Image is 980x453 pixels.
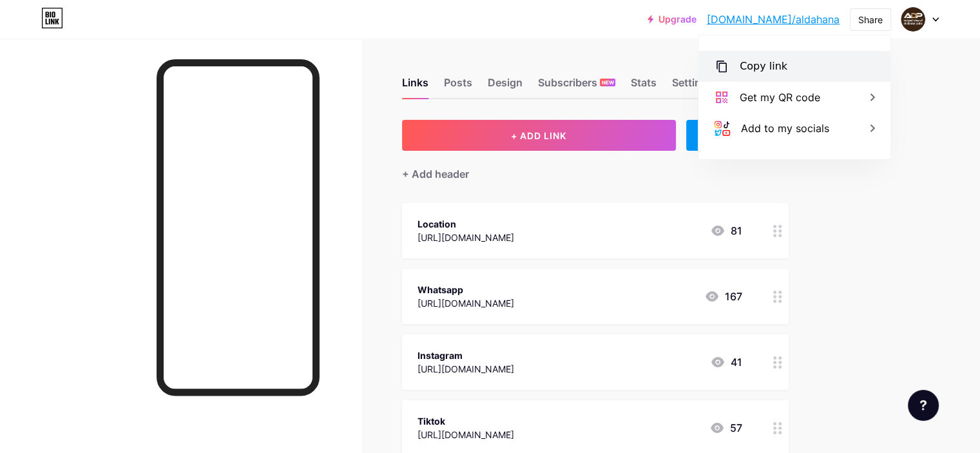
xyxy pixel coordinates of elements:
[444,75,472,98] div: Posts
[418,296,514,310] div: [URL][DOMAIN_NAME]
[901,7,925,32] img: Al Dahana Print
[538,75,615,98] div: Subscribers
[418,428,514,441] div: [URL][DOMAIN_NAME]
[418,231,514,244] div: [URL][DOMAIN_NAME]
[740,90,820,105] div: Get my QR code
[709,420,742,436] div: 57
[418,362,514,376] div: [URL][DOMAIN_NAME]
[858,13,883,26] div: Share
[740,59,787,74] div: Copy link
[710,354,742,370] div: 41
[631,75,657,98] div: Stats
[488,75,523,98] div: Design
[418,414,514,428] div: Tiktok
[741,120,829,136] div: Add to my socials
[402,75,428,98] div: Links
[418,283,514,296] div: Whatsapp
[402,166,469,182] div: + Add header
[686,120,789,151] div: + ADD EMBED
[602,79,614,86] span: NEW
[511,130,566,141] span: + ADD LINK
[672,75,713,98] div: Settings
[710,223,742,238] div: 81
[402,120,676,151] button: + ADD LINK
[707,12,840,27] a: [DOMAIN_NAME]/aldahana
[648,14,697,24] a: Upgrade
[418,349,514,362] div: Instagram
[418,217,514,231] div: Location
[704,289,742,304] div: 167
